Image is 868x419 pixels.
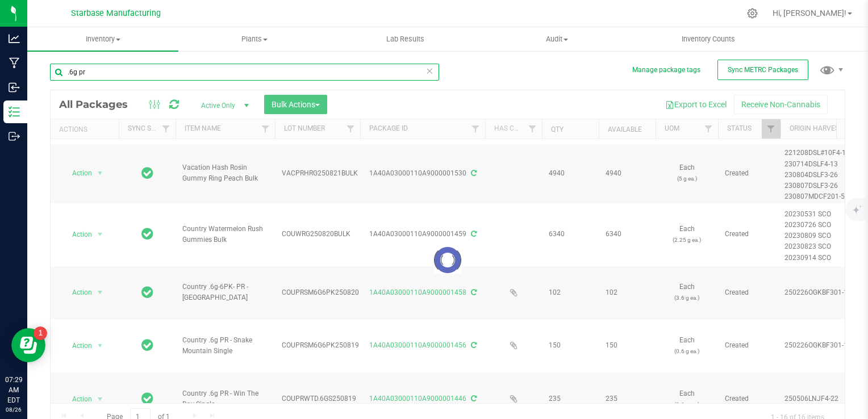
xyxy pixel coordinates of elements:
[179,34,329,44] span: Plants
[666,34,750,44] span: Inventory Counts
[9,131,20,142] inline-svg: Outbound
[728,66,798,74] span: Sync METRC Packages
[425,64,433,78] span: Clear
[330,27,481,51] a: Lab Results
[633,27,784,51] a: Inventory Counts
[5,405,22,414] p: 08/26
[632,65,700,75] button: Manage package tags
[773,9,846,18] span: Hi, [PERSON_NAME]!
[27,34,178,44] span: Inventory
[34,326,47,340] iframe: Resource center unread badge
[11,328,45,362] iframe: Resource center
[9,57,20,69] inline-svg: Manufacturing
[371,34,440,44] span: Lab Results
[5,375,22,405] p: 07:29 AM EDT
[745,8,759,19] div: Manage settings
[50,64,439,81] input: Search Package ID, Item Name, SKU, Lot or Part Number...
[481,27,632,51] a: Audit
[71,9,161,18] span: Starbase Manufacturing
[482,34,632,44] span: Audit
[9,82,20,93] inline-svg: Inbound
[9,106,20,118] inline-svg: Inventory
[27,27,178,51] a: Inventory
[717,60,808,80] button: Sync METRC Packages
[178,27,329,51] a: Plants
[9,33,20,44] inline-svg: Analytics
